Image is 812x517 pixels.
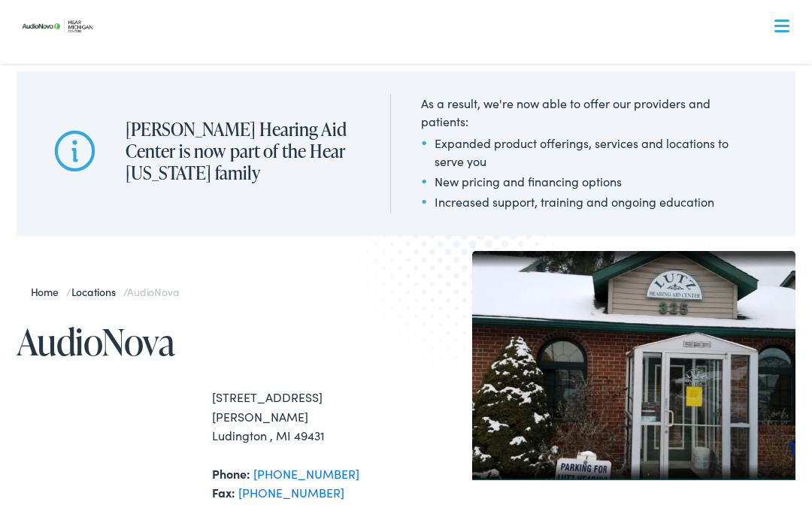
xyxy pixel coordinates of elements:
a: [PHONE_NUMBER] [253,465,359,482]
div: As a result, we're now able to offer our providers and patients: [421,94,759,130]
li: Expanded product offerings, services and locations to serve you [421,134,759,170]
h1: AudioNova [17,322,406,361]
a: [PHONE_NUMBER] [238,484,344,500]
h2: [PERSON_NAME] Hearing Aid Center is now part of the Hear [US_STATE] family [126,119,359,183]
span: AudioNova [127,284,178,299]
a: Home [31,284,66,299]
a: What We Offer [28,60,796,107]
li: New pricing and financing options [421,172,759,190]
span: / / [31,284,179,299]
div: [STREET_ADDRESS][PERSON_NAME] Ludington , MI 49431 [212,388,406,446]
strong: Phone: [212,465,250,482]
li: Increased support, training and ongoing education [421,192,759,210]
strong: Fax: [212,484,235,500]
a: Locations [71,284,123,299]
